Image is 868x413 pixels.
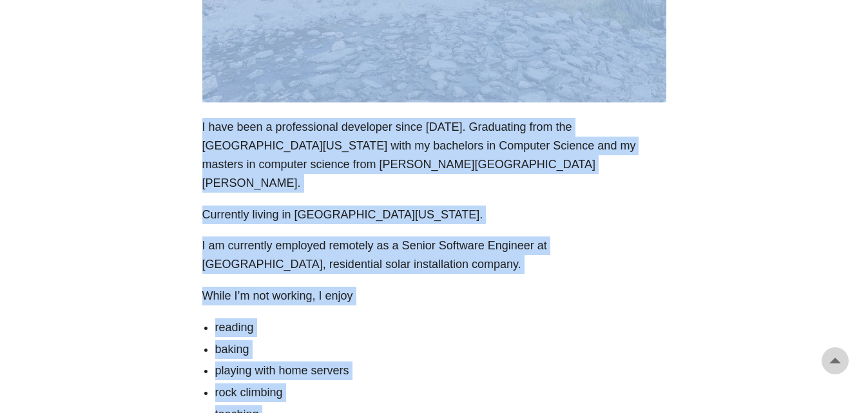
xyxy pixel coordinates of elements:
[215,318,666,337] li: reading
[202,236,666,274] p: I am currently employed remotely as a Senior Software Engineer at [GEOGRAPHIC_DATA], residential ...
[215,361,666,380] li: playing with home servers
[202,206,666,224] p: Currently living in [GEOGRAPHIC_DATA][US_STATE].
[215,340,666,359] li: baking
[202,118,666,192] p: I have been a professional developer since [DATE]. Graduating from the [GEOGRAPHIC_DATA][US_STATE...
[822,347,849,374] a: go to top
[202,287,666,305] p: While I’m not working, I enjoy
[215,383,666,402] li: rock climbing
